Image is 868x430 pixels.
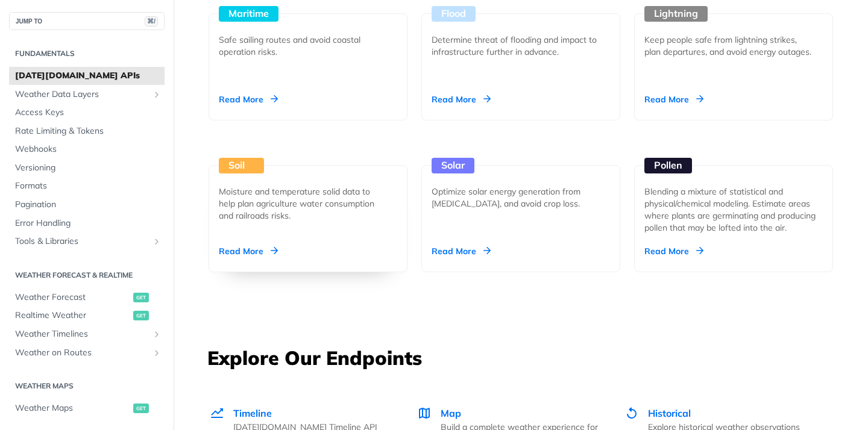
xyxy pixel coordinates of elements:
a: Soil Moisture and temperature solid data to help plan agriculture water consumption and railroads... [204,120,412,272]
a: Versioning [9,159,165,177]
div: Soil [219,158,264,173]
a: Pollen Blending a mixture of statistical and physical/chemical modeling. Estimate areas where pla... [629,120,838,272]
span: Versioning [15,162,162,174]
a: Weather TimelinesShow subpages for Weather Timelines [9,325,165,343]
div: Maritime [219,6,278,22]
h2: Fundamentals [9,48,165,59]
span: get [133,404,149,413]
a: Weather Data LayersShow subpages for Weather Data Layers [9,86,165,104]
button: Show subpages for Tools & Libraries [152,237,162,246]
a: Error Handling [9,214,165,232]
span: Realtime Weather [15,310,130,322]
button: Show subpages for Weather Data Layers [152,90,162,99]
div: Pollen [644,158,692,173]
div: Determine threat of flooding and impact to infrastructure further in advance. [432,34,600,58]
a: Access Keys [9,104,165,122]
button: Show subpages for Weather on Routes [152,348,162,358]
div: Optimize solar energy generation from [MEDICAL_DATA], and avoid crop loss. [432,185,600,210]
span: Map [441,407,461,419]
button: Show subpages for Weather Timelines [152,329,162,339]
a: Realtime Weatherget [9,307,165,325]
span: Historical [648,407,691,419]
span: ⌘/ [145,16,158,26]
button: JUMP TO⌘/ [9,12,165,30]
div: Solar [432,158,474,173]
a: Weather on RoutesShow subpages for Weather on Routes [9,344,165,362]
span: Access Keys [15,107,162,119]
div: Keep people safe from lightning strikes, plan departures, and avoid energy outages. [644,34,813,58]
div: Blending a mixture of statistical and physical/chemical modeling. Estimate areas where plants are... [644,185,823,234]
img: Historical [624,406,639,420]
h2: Weather Forecast & realtime [9,270,165,281]
div: Read More [432,93,491,105]
span: Webhooks [15,143,162,155]
div: Moisture and temperature solid data to help plan agriculture water consumption and railroads risks. [219,185,388,222]
a: Rate Limiting & Tokens [9,122,165,140]
img: Timeline [210,406,224,420]
a: Weather Forecastget [9,288,165,307]
div: Read More [432,245,491,257]
a: Pagination [9,196,165,214]
a: [DATE][DOMAIN_NAME] APIs [9,67,165,85]
div: Read More [644,93,703,105]
a: Solar Optimize solar energy generation from [MEDICAL_DATA], and avoid crop loss. Read More [417,120,625,272]
span: Pagination [15,199,162,211]
div: Read More [219,245,278,257]
span: get [133,311,149,320]
a: Formats [9,177,165,195]
span: Error Handling [15,217,162,229]
span: Timeline [233,407,272,419]
span: Weather Timelines [15,328,149,340]
img: Map [417,406,432,420]
span: Rate Limiting & Tokens [15,125,162,137]
h2: Weather Maps [9,381,165,391]
span: Weather Forecast [15,291,130,304]
span: [DATE][DOMAIN_NAME] APIs [15,70,162,82]
h3: Explore Our Endpoints [207,344,834,371]
span: get [133,293,149,302]
div: Safe sailing routes and avoid coastal operation risks. [219,34,388,58]
a: Tools & LibrariesShow subpages for Tools & Libraries [9,232,165,251]
span: Formats [15,180,162,192]
div: Lightning [644,6,708,22]
div: Read More [219,93,278,105]
div: Flood [432,6,476,22]
span: Weather Data Layers [15,89,149,101]
a: Webhooks [9,140,165,158]
span: Tools & Libraries [15,235,149,248]
span: Weather on Routes [15,347,149,359]
span: Weather Maps [15,402,130,414]
div: Read More [644,245,703,257]
a: Weather Mapsget [9,399,165,417]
